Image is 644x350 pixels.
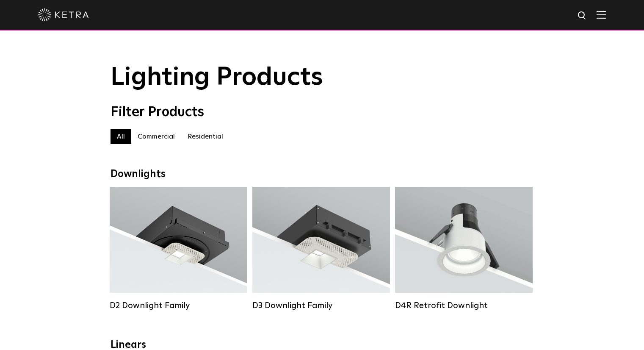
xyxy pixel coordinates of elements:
a: D4R Retrofit Downlight Lumen Output:800Colors:White / BlackBeam Angles:15° / 25° / 40° / 60°Watta... [395,187,533,311]
img: Hamburger%20Nav.svg [597,11,606,19]
div: Downlights [111,168,534,181]
div: Filter Products [111,104,534,120]
div: D4R Retrofit Downlight [395,300,533,311]
span: Lighting Products [111,65,323,90]
a: D3 Downlight Family Lumen Output:700 / 900 / 1100Colors:White / Black / Silver / Bronze / Paintab... [252,187,390,311]
img: search icon [577,11,588,21]
div: D2 Downlight Family [110,300,247,311]
label: Residential [181,129,229,144]
label: Commercial [131,129,181,144]
img: ketra-logo-2019-white [38,8,89,21]
div: D3 Downlight Family [252,300,390,311]
a: D2 Downlight Family Lumen Output:1200Colors:White / Black / Gloss Black / Silver / Bronze / Silve... [110,187,247,311]
label: All [111,129,131,144]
